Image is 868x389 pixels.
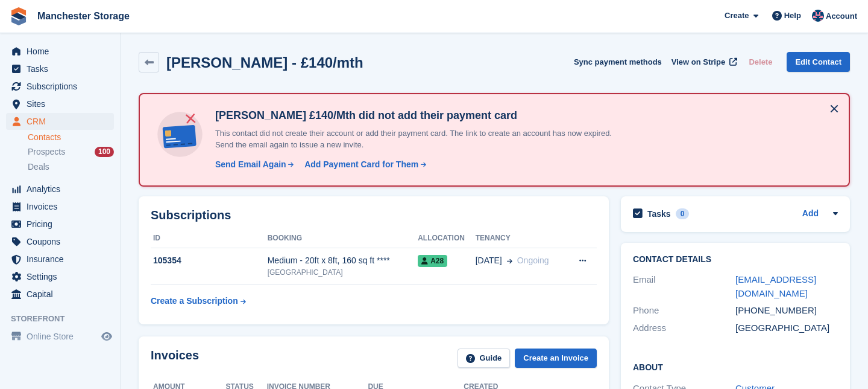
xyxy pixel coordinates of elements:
[95,147,114,157] div: 100
[210,127,632,151] p: This contact did not create their account or add their payment card. The link to create an accoun...
[268,267,418,278] div: [GEOGRAPHIC_DATA]
[787,52,850,72] a: Edit Contact
[27,95,99,112] span: Sites
[27,198,99,215] span: Invoices
[154,109,206,160] img: no-card-linked-e7822e413c904bf8b177c4d89f31251c4716f9871600ec3ca5bfc59e148c83f4.svg
[725,10,749,22] span: Create
[784,10,801,22] span: Help
[27,328,99,345] span: Online Store
[300,158,427,171] a: Add Payment Card for Them
[27,113,99,130] span: CRM
[735,321,838,335] div: [GEOGRAPHIC_DATA]
[735,304,838,318] div: [PHONE_NUMBER]
[215,158,286,171] div: Send Email Again
[6,43,114,60] a: menu
[6,233,114,250] a: menu
[27,78,99,95] span: Subscriptions
[6,286,114,303] a: menu
[151,290,246,312] a: Create a Subscription
[633,361,838,373] h2: About
[671,56,725,68] span: View on Stripe
[418,229,476,248] th: Allocation
[6,78,114,95] a: menu
[6,216,114,233] a: menu
[735,274,816,298] a: [EMAIL_ADDRESS][DOMAIN_NAME]
[633,273,735,300] div: Email
[28,146,114,158] a: Prospects 100
[268,254,418,267] div: Medium - 20ft x 8ft, 160 sq ft ****
[33,6,134,26] a: Manchester Storage
[28,161,49,173] span: Deals
[6,181,114,198] a: menu
[10,7,28,25] img: stora-icon-8386f47178a22dfd0bd8f6a31ec36ba5ce8667c1dd55bd0f319d3a0aa187defe.svg
[304,158,418,171] div: Add Payment Card for Them
[633,255,838,265] h2: Contact Details
[476,229,566,248] th: Tenancy
[476,254,502,267] span: [DATE]
[27,286,99,303] span: Capital
[28,161,114,173] a: Deals
[210,109,632,123] h4: [PERSON_NAME] £140/Mth did not add their payment card
[27,181,99,198] span: Analytics
[802,207,819,221] a: Add
[633,304,735,318] div: Phone
[458,349,511,368] a: Guide
[515,349,597,368] a: Create an Invoice
[676,208,690,219] div: 0
[28,146,65,158] span: Prospects
[27,60,99,77] span: Tasks
[151,229,268,248] th: ID
[151,254,268,267] div: 105354
[27,268,99,285] span: Settings
[268,229,418,248] th: Booking
[151,295,238,307] div: Create a Subscription
[633,321,735,335] div: Address
[151,208,597,222] h2: Subscriptions
[27,233,99,250] span: Coupons
[6,198,114,215] a: menu
[151,349,199,368] h2: Invoices
[6,268,114,285] a: menu
[6,60,114,77] a: menu
[27,216,99,233] span: Pricing
[418,255,447,267] span: A28
[6,328,114,345] a: menu
[826,10,857,22] span: Account
[27,43,99,60] span: Home
[6,113,114,130] a: menu
[744,52,777,72] button: Delete
[99,329,114,344] a: Preview store
[11,313,120,325] span: Storefront
[667,52,740,72] a: View on Stripe
[28,132,114,143] a: Contacts
[27,251,99,268] span: Insurance
[6,251,114,268] a: menu
[6,95,114,112] a: menu
[574,52,662,72] button: Sync payment methods
[166,54,363,71] h2: [PERSON_NAME] - £140/mth
[517,256,549,265] span: Ongoing
[647,208,671,219] h2: Tasks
